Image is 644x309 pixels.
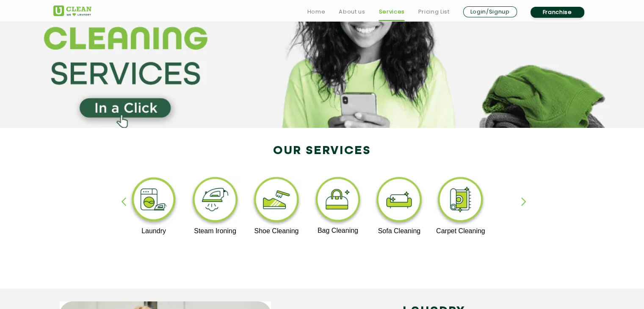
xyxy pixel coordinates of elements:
img: laundry_cleaning_11zon.webp [128,175,180,227]
a: Login/Signup [463,6,517,17]
img: bag_cleaning_11zon.webp [312,175,364,227]
p: Bag Cleaning [312,227,364,235]
a: Services [379,7,404,17]
img: UClean Laundry and Dry Cleaning [53,6,91,16]
a: Franchise [531,7,584,18]
p: Laundry [128,227,180,235]
a: About us [339,7,365,17]
a: Pricing List [418,7,450,17]
img: carpet_cleaning_11zon.webp [434,175,486,227]
p: Steam Ironing [189,227,241,235]
p: Sofa Cleaning [373,227,425,235]
p: Carpet Cleaning [434,227,486,235]
p: Shoe Cleaning [251,227,303,235]
img: shoe_cleaning_11zon.webp [251,175,303,227]
img: steam_ironing_11zon.webp [189,175,241,227]
a: Home [307,7,326,17]
img: sofa_cleaning_11zon.webp [373,175,425,227]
